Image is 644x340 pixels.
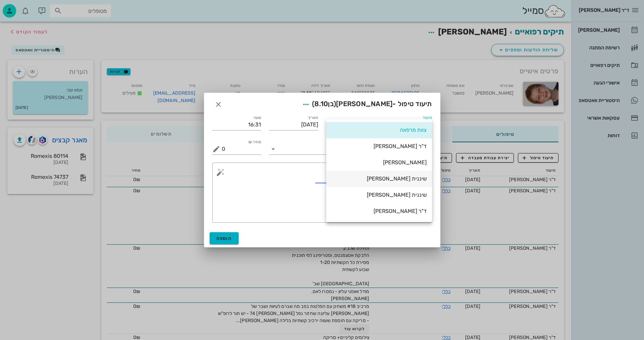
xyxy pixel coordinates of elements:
label: תיעוד [423,115,432,120]
div: [PERSON_NAME] [332,159,427,166]
label: מחיר ₪ [248,140,261,145]
div: ד"ר [PERSON_NAME] [332,143,427,149]
span: 8.10 [314,100,328,108]
button: הוספה [210,232,239,244]
span: [PERSON_NAME] [336,100,392,108]
button: מחיר ₪ appended action [212,145,220,153]
div: תיעודצוות מרפאה [326,119,432,130]
div: צוות מרפאה [332,127,427,133]
span: (בן ) [312,100,336,108]
span: תיעוד טיפול - [300,98,432,111]
div: ד"ר [PERSON_NAME] [332,208,427,214]
label: שעה [254,115,261,120]
span: הוספה [216,236,232,241]
div: שיננית [PERSON_NAME] [332,192,427,198]
div: שיננית [PERSON_NAME] [332,175,427,182]
label: תאריך [307,115,318,120]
